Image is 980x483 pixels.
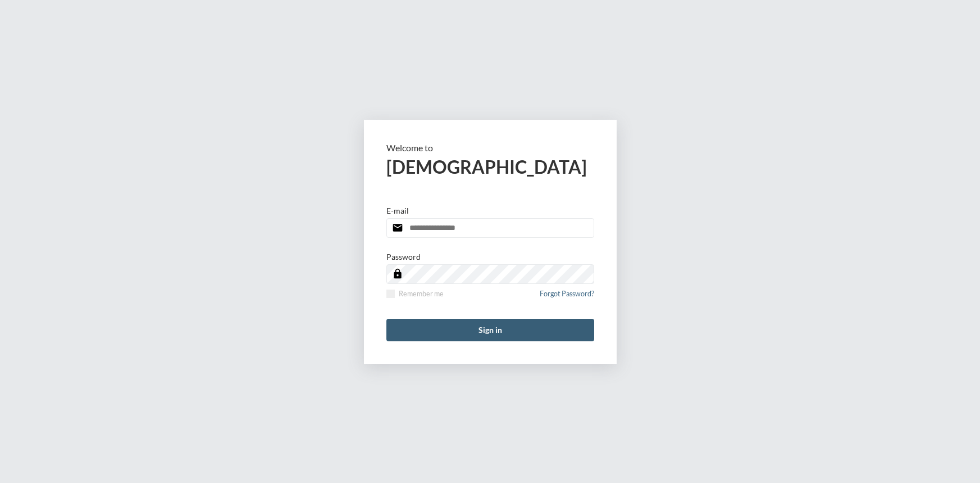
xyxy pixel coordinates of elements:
button: Sign in [386,319,594,341]
label: Remember me [386,290,444,298]
p: Password [386,252,421,261]
p: E-mail [386,206,409,215]
h2: [DEMOGRAPHIC_DATA] [386,156,594,178]
p: Welcome to [386,142,594,153]
a: Forgot Password? [540,290,594,305]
